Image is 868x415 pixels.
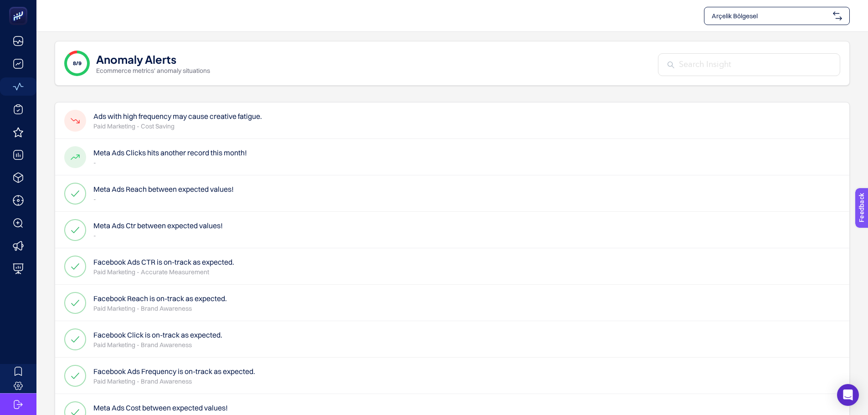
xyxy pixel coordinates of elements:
[93,377,255,386] p: Paid Marketing - Brand Awareness
[93,147,247,158] h4: Meta Ads Clicks hits another record this month!
[833,11,842,20] img: svg%3e
[93,122,262,131] p: Paid Marketing - Cost Saving
[93,158,247,167] p: -
[93,231,223,240] p: -
[679,59,831,71] input: Search Insight
[5,3,35,10] span: Feedback
[712,11,829,20] span: Arçelik Bölgesel
[93,304,227,313] p: Paid Marketing - Brand Awareness
[668,61,674,68] img: Search Insight
[96,66,210,75] p: Ecommerce metrics' anomaly situations
[93,111,262,122] h4: Ads with high frequency may cause creative fatigue.
[93,184,234,195] h4: Meta Ads Reach between expected values!
[96,51,176,66] h1: Anomaly Alerts
[93,329,222,340] h4: Facebook Click is on-track as expected.
[93,256,234,267] h4: Facebook Ads CTR is on-track as expected.
[837,384,859,406] div: Open Intercom Messenger
[93,366,255,377] h4: Facebook Ads Frequency is on-track as expected.
[93,402,228,413] h4: Meta Ads Cost between expected values!
[93,195,234,204] p: -
[73,60,82,67] span: 8/9
[93,293,227,304] h4: Facebook Reach is on-track as expected.
[93,220,223,231] h4: Meta Ads Ctr between expected values!
[93,340,222,349] p: Paid Marketing - Brand Awareness
[93,267,234,277] p: Paid Marketing - Accurate Measurement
